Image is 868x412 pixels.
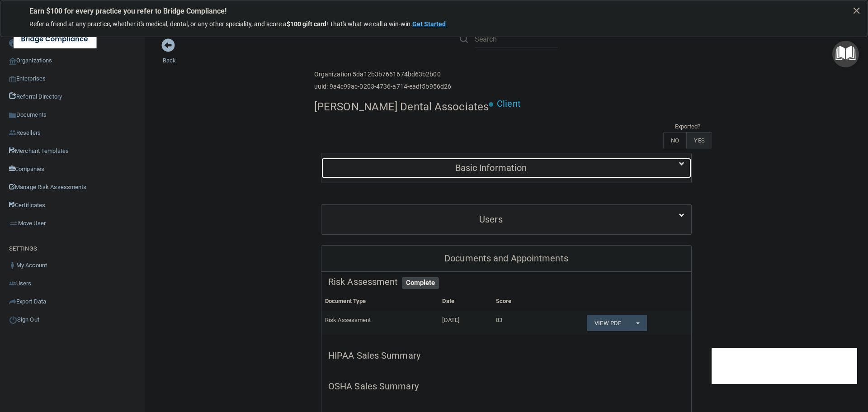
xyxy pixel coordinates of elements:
[321,292,439,311] th: Document Type
[663,132,686,149] label: NO
[412,20,447,28] a: Get Started
[439,292,492,311] th: Date
[328,277,684,287] h5: Risk Assessment
[497,95,521,112] p: Client
[29,7,839,15] p: Earn $100 for every practice you refer to Bridge Compliance!
[9,298,16,305] img: icon-export.b9366987.png
[328,163,654,173] h5: Basic Information
[29,20,287,28] span: Refer a friend at any practice, whether it's medical, dental, or any other speciality, and score a
[686,132,712,149] label: YES
[663,121,712,132] td: Exported?
[712,348,857,384] iframe: Drift Widget Chat Controller
[328,209,684,230] a: Users
[9,112,16,119] img: icon-documents.8dae5593.png
[9,280,16,287] img: icon-users.e205127d.png
[314,83,451,90] h6: uuid: 9a4c99ac-0203-4736-a714-eadf5b956d26
[321,246,691,272] div: Documents and Appointments
[14,30,97,48] img: bridge_compliance_login_screen.278c3ca4.svg
[832,41,859,67] button: Open Resource Center
[9,129,16,137] img: ic_reseller.de258add.png
[852,3,861,18] button: Close
[460,35,468,43] img: ic-search.3b580494.png
[328,214,654,224] h5: Users
[9,57,16,65] img: organization-icon.f8decf85.png
[9,76,16,82] img: enterprise.0d942306.png
[9,316,17,324] img: ic_power_dark.7ecde6b1.png
[328,350,684,360] h5: HIPAA Sales Summary
[475,31,557,47] input: Search
[9,219,18,228] img: briefcase.64adab9b.png
[328,381,684,391] h5: OSHA Sales Summary
[439,311,492,335] td: [DATE]
[314,71,451,78] h6: Organization 5da12b3b7661674bd63b2b00
[587,315,628,331] a: View PDF
[326,20,412,28] span: ! That's what we call a win-win.
[328,158,684,178] a: Basic Information
[9,243,37,254] label: SETTINGS
[163,46,176,64] a: Back
[492,311,543,335] td: 83
[321,311,439,335] td: Risk Assessment
[287,20,326,28] strong: $100 gift card
[412,20,446,28] strong: Get Started
[492,292,543,311] th: Score
[314,101,489,113] h4: [PERSON_NAME] Dental Associates
[9,262,16,269] img: ic_user_dark.df1a06c3.png
[402,277,439,289] span: Complete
